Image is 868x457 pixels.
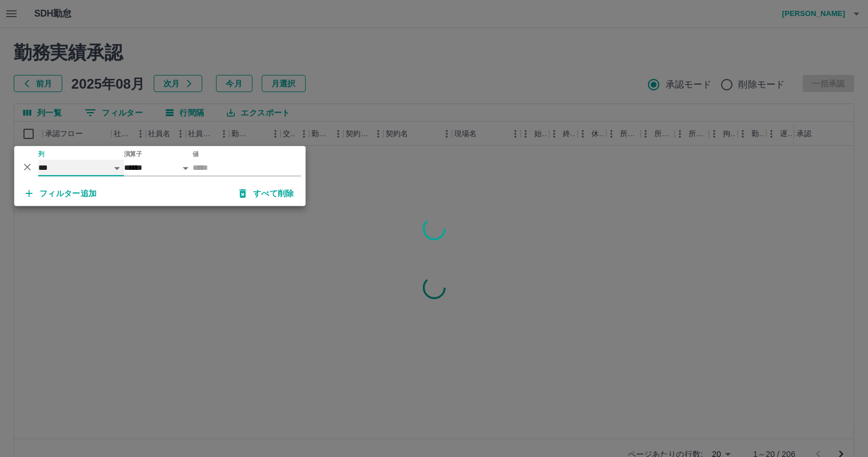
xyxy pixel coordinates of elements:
label: 列 [38,150,45,158]
button: 削除 [19,158,36,176]
label: 演算子 [124,150,142,158]
button: すべて削除 [230,183,303,204]
button: フィルター追加 [17,183,106,204]
label: 値 [193,150,199,158]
